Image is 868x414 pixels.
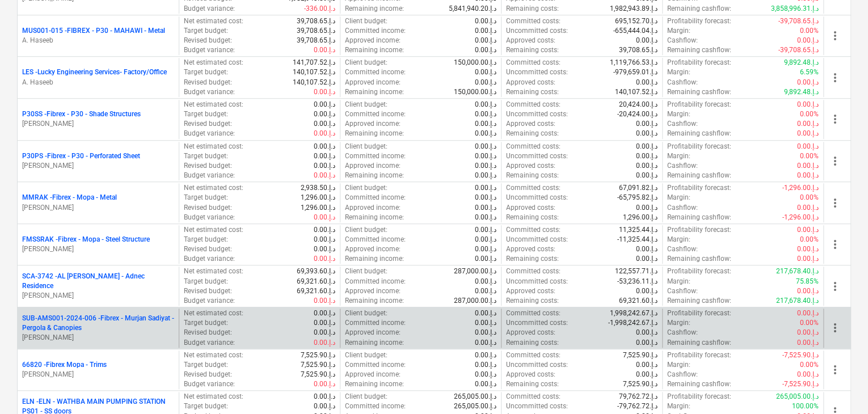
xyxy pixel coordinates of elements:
p: Budget variance : [184,254,235,264]
p: Remaining income : [345,213,404,222]
p: Committed costs : [506,309,561,318]
p: Committed income : [345,193,406,202]
p: 0.00د.إ.‏ [314,142,335,151]
p: LES - Lucky Engineering Services- Factory/Office [22,67,167,77]
p: Budget variance : [184,45,235,55]
p: 0.00د.إ.‏ [797,254,819,264]
p: [PERSON_NAME] [22,333,174,343]
p: 217,678.40د.إ.‏ [776,296,819,306]
p: 0.00د.إ.‏ [797,309,819,318]
p: [PERSON_NAME] [22,244,174,254]
p: 0.00د.إ.‏ [636,151,658,161]
p: 0.00د.إ.‏ [797,203,819,213]
p: A. Haseeb [22,78,174,87]
div: 66820 -Fibrex Mopa - Trims[PERSON_NAME] [22,360,174,379]
p: 0.00د.إ.‏ [797,100,819,109]
p: Approved costs : [506,78,555,87]
p: Net estimated cost : [184,16,243,26]
p: Remaining costs : [506,87,559,97]
p: Committed costs : [506,183,561,193]
p: 1,296.00د.إ.‏ [623,213,658,222]
p: 0.00د.إ.‏ [636,36,658,45]
p: Revised budget : [184,161,232,171]
p: 0.00د.إ.‏ [475,183,496,193]
p: 217,678.40د.إ.‏ [776,267,819,276]
p: 1,982,943.89د.إ.‏ [610,4,658,14]
p: Remaining income : [345,4,404,14]
p: Client budget : [345,225,387,235]
p: 287,000.00د.إ.‏ [454,267,496,276]
p: Profitability forecast : [667,309,731,318]
p: Margin : [667,318,690,328]
p: Committed costs : [506,100,561,109]
p: Net estimated cost : [184,267,243,276]
p: Revised budget : [184,119,232,129]
div: P30SS -Fibrex - P30 - Shade Structures[PERSON_NAME] [22,109,174,129]
p: Uncommitted costs : [506,109,568,119]
p: FMSSRAK - Fibrex - Mopa - Steel Structure [22,235,150,244]
p: 287,000.00د.إ.‏ [454,296,496,306]
p: Remaining cashflow : [667,4,731,14]
p: Profitability forecast : [667,16,731,26]
p: 0.00د.إ.‏ [475,193,496,202]
div: LES -Lucky Engineering Services- Factory/OfficeA. Haseeb [22,67,174,87]
p: 0.00د.إ.‏ [797,129,819,138]
p: 0.00د.إ.‏ [636,171,658,180]
iframe: Chat Widget [811,360,868,414]
p: -979,659.01د.إ.‏ [613,67,658,77]
p: Margin : [667,26,690,36]
p: Approved costs : [506,36,555,45]
p: 69,321.60د.إ.‏ [297,286,335,296]
p: [PERSON_NAME] [22,161,174,171]
p: Cashflow : [667,161,698,171]
p: Client budget : [345,16,387,26]
p: Committed income : [345,151,406,161]
p: -336.00د.إ.‏ [304,4,335,14]
p: Target budget : [184,318,228,328]
p: 66820 - Fibrex Mopa - Trims [22,360,107,370]
p: -1,296.00د.إ.‏ [782,213,819,222]
p: Uncommitted costs : [506,193,568,202]
p: MUS001-015 - FIBREX - P30 - MAHAWI - Metal [22,26,165,36]
div: MMRAK -Fibrex - Mopa - Metal[PERSON_NAME] [22,193,174,212]
p: 0.00د.إ.‏ [475,129,496,138]
p: 5,841,940.20د.إ.‏ [449,4,496,14]
p: 0.00د.إ.‏ [475,225,496,235]
p: Cashflow : [667,78,698,87]
p: Margin : [667,151,690,161]
p: 0.00د.إ.‏ [314,45,335,55]
p: 0.00د.إ.‏ [314,309,335,318]
p: SCA-3742 - AL [PERSON_NAME] - Adnec Residence [22,272,174,291]
p: 0.00د.إ.‏ [636,254,658,264]
p: 3,858,996.31د.إ.‏ [771,4,819,14]
p: 0.00د.إ.‏ [636,129,658,138]
p: Committed costs : [506,16,561,26]
span: more_vert [828,321,842,335]
p: Target budget : [184,109,228,119]
p: Remaining cashflow : [667,87,731,97]
p: 0.00د.إ.‏ [475,254,496,264]
p: Remaining costs : [506,129,559,138]
p: 0.00د.إ.‏ [314,161,335,171]
p: 0.00د.إ.‏ [314,235,335,244]
p: 140,107.52د.إ.‏ [615,87,658,97]
p: -39,708.65د.إ.‏ [778,16,819,26]
p: Approved costs : [506,119,555,129]
p: 6.59% [800,67,819,77]
p: Committed income : [345,26,406,36]
span: more_vert [828,71,842,85]
p: Remaining income : [345,87,404,97]
p: Revised budget : [184,328,232,337]
p: Committed costs : [506,225,561,235]
p: Committed income : [345,109,406,119]
span: more_vert [828,112,842,126]
p: Uncommitted costs : [506,318,568,328]
p: Committed income : [345,277,406,286]
p: 150,000.00د.إ.‏ [454,58,496,67]
p: Budget variance : [184,4,235,14]
p: 0.00د.إ.‏ [797,161,819,171]
p: Committed costs : [506,58,561,67]
p: 0.00د.إ.‏ [475,45,496,55]
p: 0.00د.إ.‏ [636,78,658,87]
p: Margin : [667,277,690,286]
